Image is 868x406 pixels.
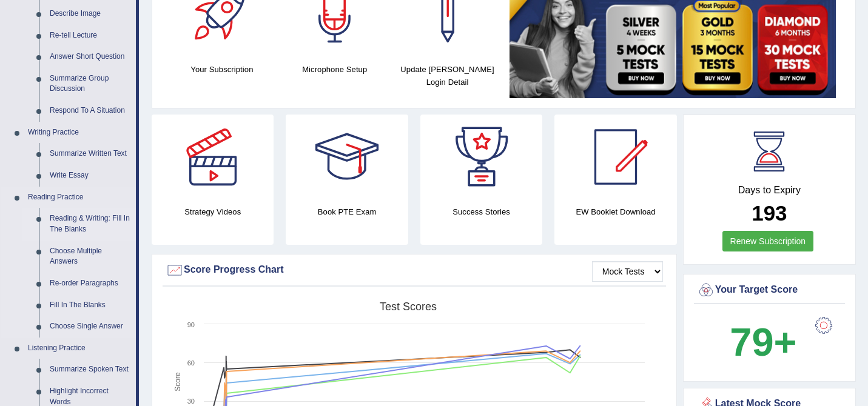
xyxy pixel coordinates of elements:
h4: Strategy Videos [152,205,274,218]
a: Fill In The Blanks [44,295,136,316]
text: 30 [187,398,195,405]
b: 193 [752,201,787,225]
h4: Success Stories [420,205,542,218]
tspan: Score [173,372,182,391]
text: 90 [187,321,195,328]
h4: Days to Expiry [697,185,842,196]
h4: Update [PERSON_NAME] Login Detail [397,63,498,88]
h4: Microphone Setup [284,63,385,76]
a: Describe Image [44,3,136,25]
div: Score Progress Chart [166,261,663,279]
h4: Your Subscription [172,63,272,76]
a: Summarize Written Text [44,143,136,165]
a: Writing Practice [22,122,136,144]
h4: EW Booklet Download [554,205,676,218]
tspan: Test scores [380,301,437,313]
div: Your Target Score [697,281,842,299]
h4: Book PTE Exam [286,205,408,218]
a: Choose Multiple Answers [44,241,136,273]
a: Answer Short Question [44,46,136,68]
b: 79+ [730,320,796,364]
a: Summarize Spoken Text [44,359,136,381]
a: Reading Practice [22,187,136,208]
a: Renew Subscription [722,231,814,251]
a: Summarize Group Discussion [44,68,136,100]
a: Re-order Paragraphs [44,273,136,295]
a: Re-tell Lecture [44,25,136,47]
a: Reading & Writing: Fill In The Blanks [44,208,136,240]
a: Respond To A Situation [44,100,136,122]
a: Choose Single Answer [44,316,136,338]
a: Write Essay [44,165,136,187]
a: Listening Practice [22,338,136,359]
text: 60 [187,359,195,367]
